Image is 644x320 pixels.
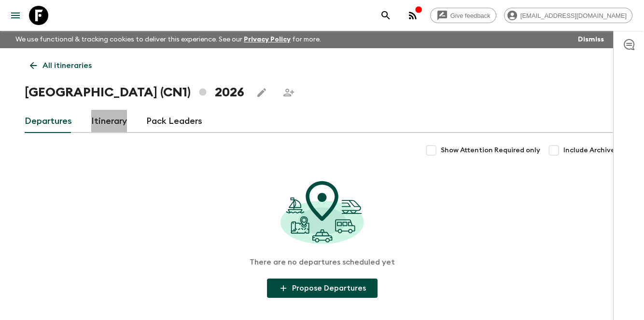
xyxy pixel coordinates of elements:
a: Give feedback [430,8,496,23]
div: [EMAIL_ADDRESS][DOMAIN_NAME] [504,8,632,23]
span: Share this itinerary [279,83,298,102]
a: Itinerary [91,110,127,133]
p: All itineraries [42,60,92,71]
button: menu [6,6,25,25]
button: search adventures [376,6,395,25]
span: Include Archived [563,146,619,155]
button: Propose Departures [267,279,378,298]
p: There are no departures scheduled yet [250,257,395,267]
span: Give feedback [445,12,496,19]
button: Dismiss [575,33,606,46]
button: Edit this itinerary [252,83,271,102]
span: Show Attention Required only [441,146,540,155]
a: Privacy Policy [244,36,291,43]
a: All itineraries [25,56,97,75]
p: We use functional & tracking cookies to deliver this experience. See our for more. [12,31,325,48]
h1: [GEOGRAPHIC_DATA] (CN1) 2026 [25,83,244,102]
a: Departures [25,110,72,133]
a: Pack Leaders [146,110,202,133]
span: [EMAIL_ADDRESS][DOMAIN_NAME] [515,12,632,19]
